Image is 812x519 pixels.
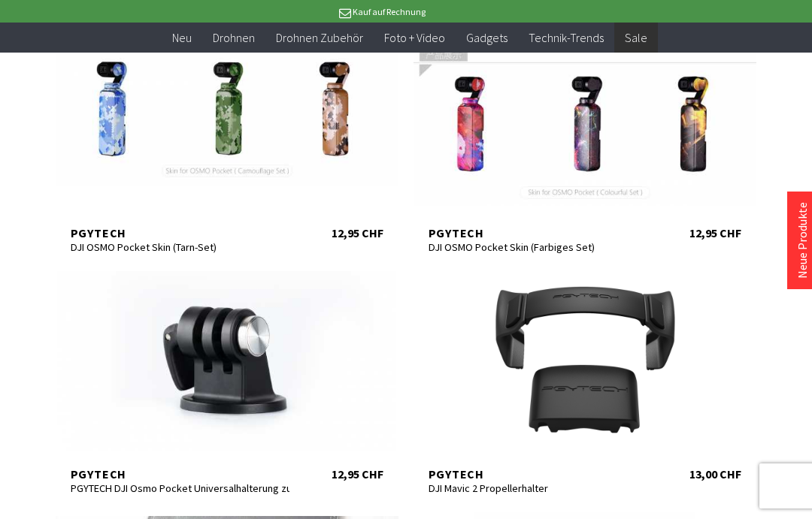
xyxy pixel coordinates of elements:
[429,225,648,240] div: PGYTECH
[689,466,741,481] div: 13,00 CHF
[414,30,757,240] a: PGYTECH DJI OSMO Pocket Skin (Farbiges Set) 12,95 CHF
[71,481,290,495] div: PGYTECH DJI Osmo Pocket Universalhalterung zu 1/4"
[625,30,647,45] span: Sale
[332,466,383,481] div: 12,95 CHF
[456,23,518,53] a: Gadgets
[614,23,658,53] a: Sale
[429,466,648,481] div: PGYTECH
[466,30,507,45] span: Gadgets
[71,225,290,240] div: PGYTECH
[429,240,648,254] div: DJI OSMO Pocket Skin (Farbiges Set)
[276,30,363,45] span: Drohnen Zubehör
[213,30,255,45] span: Drohnen
[265,23,374,53] a: Drohnen Zubehör
[795,202,810,279] a: Neue Produkte
[332,225,383,240] div: 12,95 CHF
[56,30,399,240] a: PGYTECH DJI OSMO Pocket Skin (Tarn-Set) 12,95 CHF
[202,23,265,53] a: Drohnen
[56,271,399,481] a: PGYTECH PGYTECH DJI Osmo Pocket Universalhalterung zu 1/4" 12,95 CHF
[71,466,290,481] div: PGYTECH
[71,240,290,254] div: DJI OSMO Pocket Skin (Tarn-Set)
[689,225,741,240] div: 12,95 CHF
[374,23,456,53] a: Foto + Video
[518,23,614,53] a: Technik-Trends
[172,30,192,45] span: Neu
[162,23,202,53] a: Neu
[529,30,604,45] span: Technik-Trends
[384,30,445,45] span: Foto + Video
[414,271,757,481] a: PGYTECH DJI Mavic 2 Propellerhalter 13,00 CHF
[429,481,648,495] div: DJI Mavic 2 Propellerhalter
